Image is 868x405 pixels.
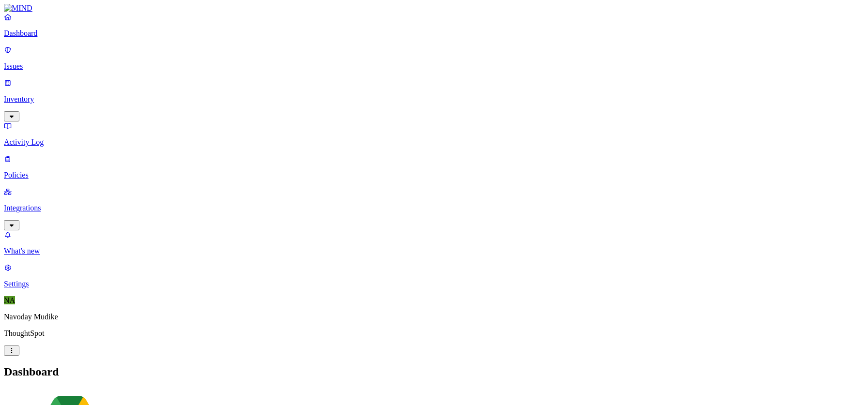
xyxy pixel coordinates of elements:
[4,121,864,147] a: Activity Log
[4,95,864,104] p: Inventory
[4,154,864,180] a: Policies
[4,204,864,212] p: Integrations
[4,263,864,288] a: Settings
[4,365,864,378] h2: Dashboard
[4,13,864,38] a: Dashboard
[4,280,864,288] p: Settings
[4,138,864,147] p: Activity Log
[4,78,864,120] a: Inventory
[4,29,864,38] p: Dashboard
[4,230,864,255] a: What's new
[4,247,864,255] p: What's new
[4,313,864,321] p: Navoday Mudike
[4,171,864,180] p: Policies
[4,296,15,304] span: NA
[4,62,864,71] p: Issues
[4,329,864,338] p: ThoughtSpot
[4,45,864,71] a: Issues
[4,187,864,229] a: Integrations
[4,4,864,13] a: MIND
[4,4,32,13] img: MIND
